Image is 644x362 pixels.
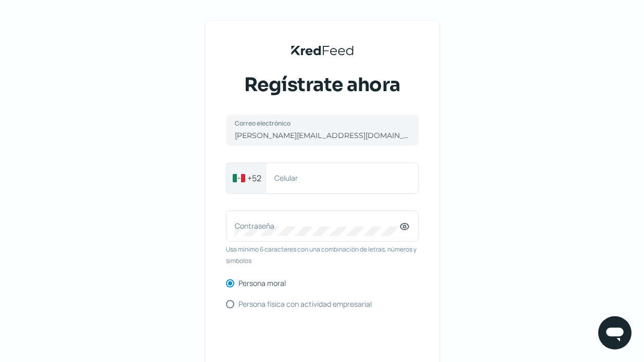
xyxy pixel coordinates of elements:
label: Correo electrónico [235,119,399,128]
span: Regístrate ahora [244,72,400,98]
img: chatIcon [604,322,625,343]
label: Persona física con actividad empresarial [238,301,372,308]
label: Celular [274,173,399,183]
span: +52 [247,172,261,184]
iframe: reCAPTCHA [243,321,401,361]
label: Contraseña [235,221,399,231]
label: Persona moral [238,280,286,287]
span: Usa mínimo 6 caracteres con una combinación de letras, números y símbolos [226,244,419,266]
